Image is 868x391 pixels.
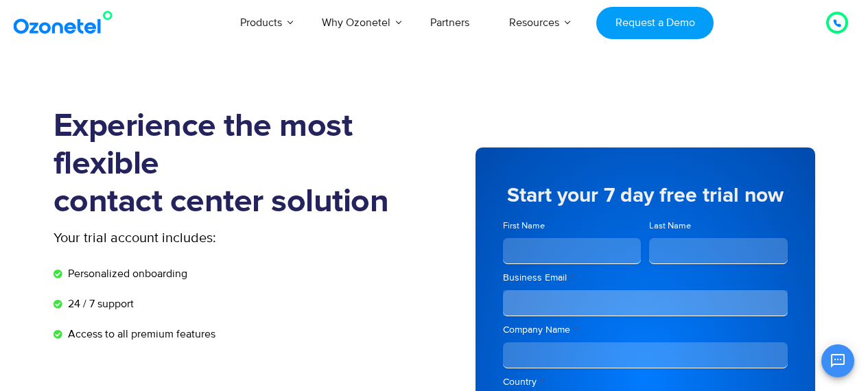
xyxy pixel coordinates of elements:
[54,108,434,221] h1: Experience the most flexible contact center solution
[596,7,714,39] a: Request a Demo
[503,220,642,233] label: First Name
[64,296,134,312] span: 24 / 7 support
[54,228,331,248] p: Your trial account includes:
[64,326,215,342] span: Access to all premium features
[64,265,187,282] span: Personalized onboarding
[503,375,788,389] label: Country
[503,271,788,285] label: Business Email
[503,185,788,206] h5: Start your 7 day free trial now
[503,323,788,337] label: Company Name
[649,220,788,233] label: Last Name
[821,344,854,377] button: Open chat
